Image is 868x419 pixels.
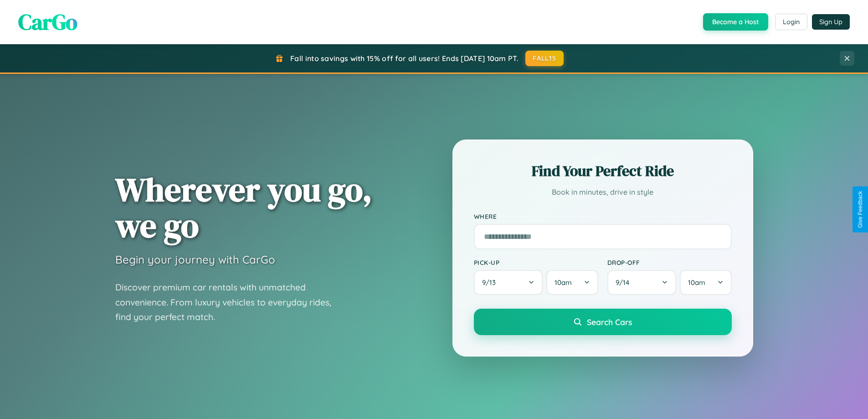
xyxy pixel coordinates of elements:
span: CarGo [18,7,77,37]
button: Become a Host [703,13,768,31]
div: Give Feedback [857,191,863,228]
button: 10am [680,270,731,295]
button: FALL15 [525,51,564,66]
span: 10am [688,278,705,287]
span: Search Cars [587,317,632,327]
label: Where [474,212,732,220]
button: Sign Up [812,14,850,30]
button: 9/14 [607,270,677,295]
button: 9/13 [474,270,543,295]
h2: Find Your Perfect Ride [474,161,732,181]
label: Drop-off [607,259,732,266]
h1: Wherever you go, we go [115,171,372,243]
button: 10am [546,270,598,295]
span: 9 / 14 [616,278,634,287]
span: Fall into savings with 15% off for all users! Ends [DATE] 10am PT. [290,54,519,63]
span: 9 / 13 [482,278,500,287]
h3: Begin your journey with CarGo [115,253,275,266]
span: 10am [555,278,572,287]
p: Book in minutes, drive in style [474,186,732,199]
p: Discover premium car rentals with unmatched convenience. From luxury vehicles to everyday rides, ... [115,280,343,325]
button: Login [775,14,807,30]
label: Pick-up [474,259,598,266]
button: Search Cars [474,309,732,335]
